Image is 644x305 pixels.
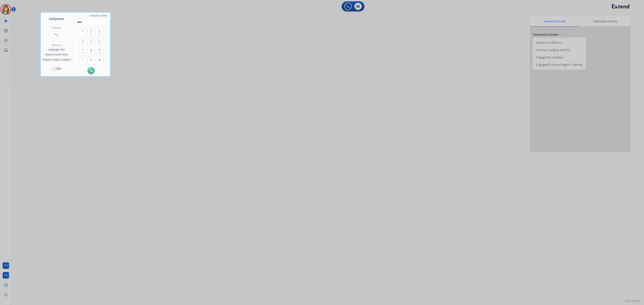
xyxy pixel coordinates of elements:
[97,42,101,45] span: mno
[99,29,100,33] span: 3
[90,39,92,43] span: 5
[90,52,93,54] span: tuv
[99,58,100,62] span: #
[88,39,95,46] button: 5jkl
[88,29,95,36] button: 2abc
[90,58,92,62] span: 0
[49,16,64,21] span: Softphone
[56,67,61,70] p: Calls
[89,33,93,35] span: abc
[96,29,103,36] button: 3def
[79,29,86,36] button: 1
[99,39,100,43] span: 6
[97,52,102,54] span: wxyz
[81,52,85,54] span: pqrs
[79,48,86,55] button: 7pqrs
[90,48,92,52] span: 8
[88,58,95,65] button: 0
[82,29,84,33] span: 1
[96,39,103,46] button: 6mno
[52,26,61,29] h2: Directory
[99,48,100,52] span: 9
[625,299,641,303] p: 0.20.1027RC
[41,58,72,62] button: Reguard Legacy Support
[52,44,61,47] span: Resources
[51,67,62,71] button: 0Calls
[55,33,59,37] mat-icon: connect_without_contact
[88,48,95,55] button: 8tuv
[82,58,84,62] span: +
[90,69,93,72] img: call-button
[90,42,92,45] span: jkl
[47,48,66,52] button: Language Line
[82,48,84,52] span: 7
[90,29,92,33] span: 2
[43,53,70,57] button: Extend Claims Team
[79,39,86,46] button: 4ghi
[90,14,107,17] span: Emergency Dialing
[96,58,103,65] button: #
[98,33,101,35] span: def
[96,48,103,55] button: 9wxyz
[81,42,84,45] span: ghi
[79,58,86,65] button: +
[82,39,84,43] span: 4
[52,67,55,70] p: 0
